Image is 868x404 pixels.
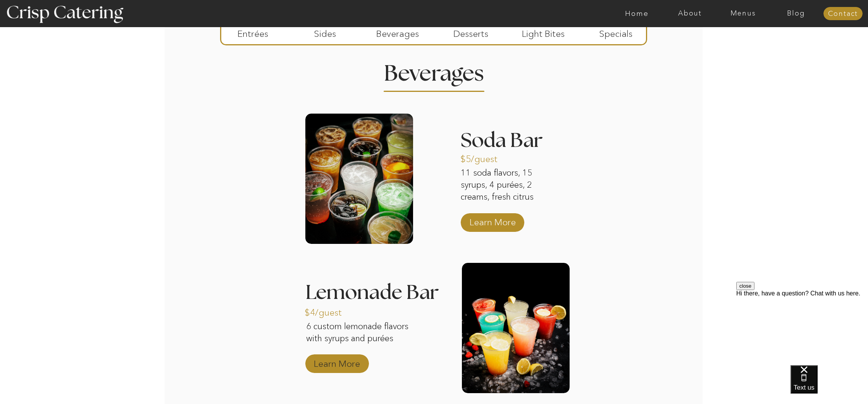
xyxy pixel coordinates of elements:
[736,282,868,375] iframe: podium webchat widget prompt
[770,10,823,17] a: Blog
[590,21,641,43] p: Specials
[311,350,363,373] a: Learn More
[461,131,568,152] h3: Soda Bar
[716,10,770,17] a: Menus
[517,21,569,43] p: Light Bites
[823,10,863,18] a: Contact
[299,21,351,43] p: Sides
[610,10,663,17] a: Home
[445,21,496,43] p: Desserts
[663,10,716,17] a: About
[460,146,512,168] p: $5/guest
[372,21,423,43] p: Beverages
[384,63,484,78] h2: Beverages
[790,365,868,404] iframe: podium webchat widget bubble
[467,209,518,231] a: Learn More
[461,167,557,204] p: 11 soda flavors, 15 syrups, 4 purées, 2 creams, fresh citrus
[306,321,413,358] p: 6 custom lemonade flavors with syrups and purées
[227,21,279,43] p: Entrées
[305,299,356,322] p: $4/guest
[305,283,441,303] h3: Lemonade Bar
